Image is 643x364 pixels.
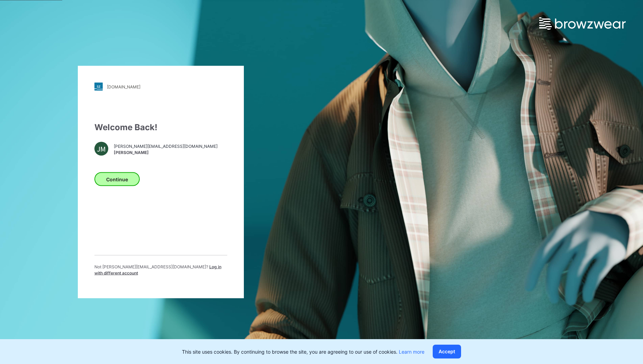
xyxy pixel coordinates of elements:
[94,142,108,156] div: JM
[114,143,218,149] span: [PERSON_NAME][EMAIL_ADDRESS][DOMAIN_NAME]
[539,17,626,30] img: browzwear-logo.e42bd6dac1945053ebaf764b6aa21510.svg
[433,345,461,358] button: Accept
[114,149,218,155] span: [PERSON_NAME]
[182,348,424,355] p: This site uses cookies. By continuing to browse the site, you are agreeing to our use of cookies.
[94,83,227,91] a: [DOMAIN_NAME]
[94,121,227,134] div: Welcome Back!
[94,264,227,276] p: Not [PERSON_NAME][EMAIL_ADDRESS][DOMAIN_NAME] ?
[399,349,424,355] a: Learn more
[94,172,140,186] button: Continue
[107,84,140,89] div: [DOMAIN_NAME]
[94,83,103,91] img: stylezone-logo.562084cfcfab977791bfbf7441f1a819.svg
